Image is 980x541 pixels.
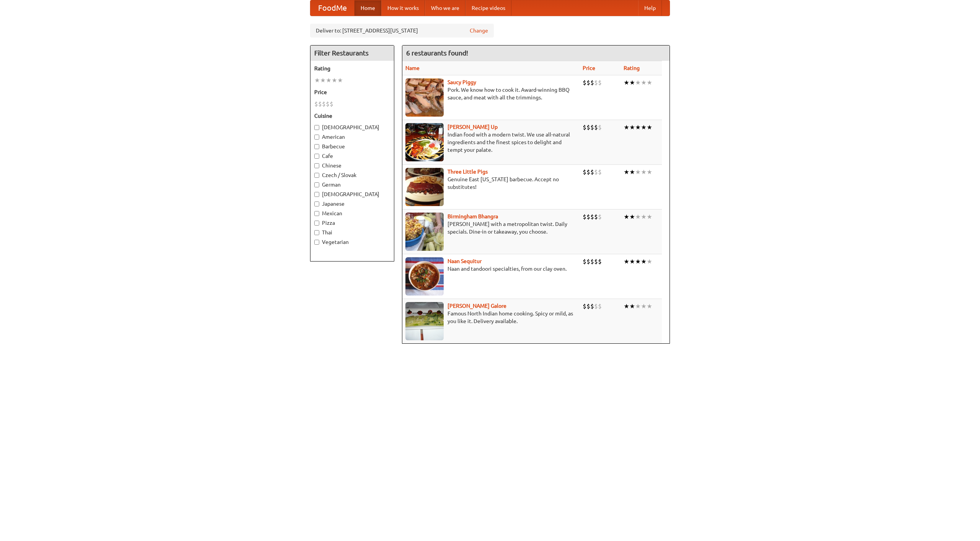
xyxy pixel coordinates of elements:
[314,112,390,120] h5: Cuisine
[583,302,586,310] li: $
[405,265,577,273] p: Naan and tandoori specialties, from our clay oven.
[318,100,322,108] li: $
[629,168,635,176] li: ★
[314,171,390,179] label: Czech / Slovak
[320,76,326,84] li: ★
[326,100,330,108] li: $
[641,213,647,221] li: ★
[647,78,652,87] li: ★
[448,303,506,309] a: [PERSON_NAME] Galore
[314,201,319,206] input: Japanese
[332,76,337,84] li: ★
[641,78,647,87] li: ★
[448,79,476,85] b: Saucy Piggy
[590,302,594,310] li: $
[314,221,319,226] input: Pizza
[405,78,444,117] img: saucy.jpg
[583,65,595,71] a: Price
[314,200,390,208] label: Japanese
[381,0,425,16] a: How it works
[635,302,641,310] li: ★
[405,131,577,154] p: Indian food with a modern twist. We use all-natural ingredients and the finest spices to delight ...
[598,78,602,87] li: $
[624,213,629,221] li: ★
[583,257,586,266] li: $
[598,257,602,266] li: $
[314,123,390,131] label: [DEMOGRAPHIC_DATA]
[470,27,488,34] a: Change
[322,100,326,108] li: $
[310,24,494,37] div: Deliver to: [STREET_ADDRESS][US_STATE]
[586,123,590,132] li: $
[314,219,390,227] label: Pizza
[641,257,647,266] li: ★
[314,100,318,108] li: $
[635,213,641,221] li: ★
[647,168,652,176] li: ★
[448,213,498,219] a: Birmingham Bhangra
[647,213,652,221] li: ★
[624,78,629,87] li: ★
[405,168,444,206] img: littlepigs.jpg
[310,45,394,61] h4: Filter Restaurants
[641,123,647,132] li: ★
[586,302,590,310] li: $
[635,123,641,132] li: ★
[314,192,319,197] input: [DEMOGRAPHIC_DATA]
[586,78,590,87] li: $
[405,220,577,236] p: [PERSON_NAME] with a metropolitan twist. Daily specials. Dine-in or takeaway, you choose.
[647,123,652,132] li: ★
[405,257,444,296] img: naansequitur.jpg
[314,238,390,246] label: Vegetarian
[624,302,629,310] li: ★
[594,168,598,176] li: $
[583,168,586,176] li: $
[337,76,343,84] li: ★
[590,123,594,132] li: $
[448,258,482,264] b: Naan Sequitur
[594,257,598,266] li: $
[629,302,635,310] li: ★
[448,169,488,175] a: Three Little Pigs
[624,257,629,266] li: ★
[635,168,641,176] li: ★
[590,78,594,87] li: $
[314,210,390,217] label: Mexican
[624,65,640,71] a: Rating
[314,229,390,236] label: Thai
[314,173,319,178] input: Czech / Slovak
[314,211,319,216] input: Mexican
[586,213,590,221] li: $
[583,213,586,221] li: $
[330,100,333,108] li: $
[310,0,354,16] a: FoodMe
[629,257,635,266] li: ★
[405,213,444,251] img: bhangra.jpg
[448,124,498,130] b: [PERSON_NAME] Up
[583,78,586,87] li: $
[314,88,390,96] h5: Price
[314,152,390,160] label: Cafe
[314,143,390,150] label: Barbecue
[314,162,390,169] label: Chinese
[314,76,320,84] li: ★
[314,240,319,245] input: Vegetarian
[314,154,319,159] input: Cafe
[314,125,319,130] input: [DEMOGRAPHIC_DATA]
[624,123,629,132] li: ★
[405,310,577,325] p: Famous North Indian home cooking. Spicy or mild, as you like it. Delivery available.
[594,213,598,221] li: $
[314,65,390,72] h5: Rating
[314,135,319,140] input: American
[354,0,381,16] a: Home
[641,302,647,310] li: ★
[465,0,511,16] a: Recipe videos
[594,123,598,132] li: $
[594,302,598,310] li: $
[314,230,319,235] input: Thai
[598,213,602,221] li: $
[638,0,662,16] a: Help
[647,257,652,266] li: ★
